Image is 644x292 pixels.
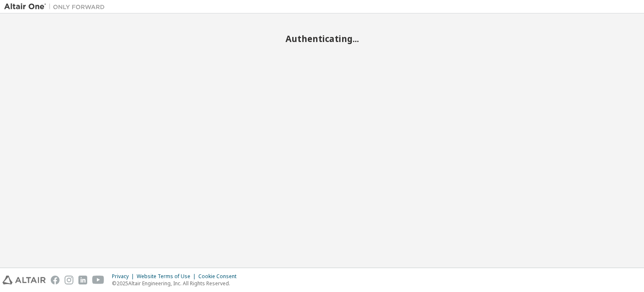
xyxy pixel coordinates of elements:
[78,276,87,284] img: linkedin.svg
[112,273,137,280] div: Privacy
[4,3,109,11] img: Altair One
[137,273,198,280] div: Website Terms of Use
[92,276,104,284] img: youtube.svg
[65,276,73,284] img: instagram.svg
[198,273,241,280] div: Cookie Consent
[112,280,241,287] p: © 2025 Altair Engineering, Inc. All Rights Reserved.
[4,33,640,44] h2: Authenticating...
[3,276,46,284] img: altair_logo.svg
[51,276,60,284] img: facebook.svg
